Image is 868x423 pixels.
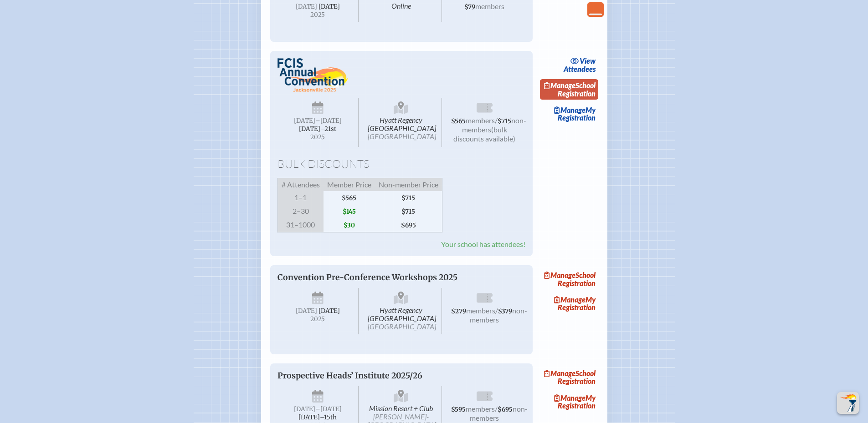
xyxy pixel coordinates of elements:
[466,404,495,413] span: members
[470,306,527,324] span: non-members
[498,307,512,315] span: $379
[375,205,442,218] span: $715
[299,125,336,133] span: [DATE]–⁠21st
[554,393,586,402] span: Manage
[580,56,596,65] span: view
[277,205,324,218] span: 2–30
[375,178,442,191] span: Non-member Price
[277,371,422,381] span: Prospective Heads’ Institute 2025/26
[360,98,442,147] span: Hyatt Regency [GEOGRAPHIC_DATA]
[294,117,315,125] span: [DATE]
[544,369,575,378] span: Manage
[315,117,342,125] span: –[DATE]
[296,307,317,315] span: [DATE]
[554,295,586,304] span: Manage
[466,306,495,315] span: members
[837,392,859,414] button: Scroll Top
[324,178,375,191] span: Member Price
[462,116,526,134] span: non-members
[475,2,504,10] span: members
[540,367,598,388] a: ManageSchool Registration
[839,394,857,412] img: To the top
[277,191,324,205] span: 1–1
[324,191,375,205] span: $565
[540,79,598,100] a: ManageSchool Registration
[277,58,349,92] img: FCIS Convention 2025
[298,413,337,421] span: [DATE]–⁠15th
[368,132,436,141] span: [GEOGRAPHIC_DATA]
[277,178,324,191] span: # Attendees
[277,218,324,232] span: 31–1000
[277,158,525,171] h1: Bulk Discounts
[495,116,498,125] span: /
[315,405,342,413] span: –[DATE]
[368,322,436,331] span: [GEOGRAPHIC_DATA]
[561,55,598,76] a: viewAttendees
[466,116,495,125] span: members
[375,191,442,205] span: $715
[495,404,498,413] span: /
[441,240,525,248] span: Your school has attendees!
[318,3,340,10] span: [DATE]
[285,11,351,18] span: 2025
[360,288,442,334] span: Hyatt Regency [GEOGRAPHIC_DATA]
[451,117,466,125] span: $565
[540,103,598,124] a: ManageMy Registration
[451,406,466,413] span: $595
[285,316,351,322] span: 2025
[540,293,598,314] a: ManageMy Registration
[498,406,513,413] span: $695
[470,404,528,422] span: non-members
[498,117,511,125] span: $715
[324,218,375,232] span: $30
[495,306,498,315] span: /
[544,271,575,279] span: Manage
[294,405,315,413] span: [DATE]
[554,106,586,114] span: Manage
[464,3,475,11] span: $79
[375,218,442,232] span: $695
[285,134,351,141] span: 2025
[540,269,598,290] a: ManageSchool Registration
[277,272,457,282] span: Convention Pre-Conference Workshops 2025
[318,307,340,315] span: [DATE]
[540,391,598,412] a: ManageMy Registration
[451,307,466,315] span: $279
[324,205,375,218] span: $145
[296,3,317,10] span: [DATE]
[453,125,515,143] span: (bulk discounts available)
[544,81,575,90] span: Manage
